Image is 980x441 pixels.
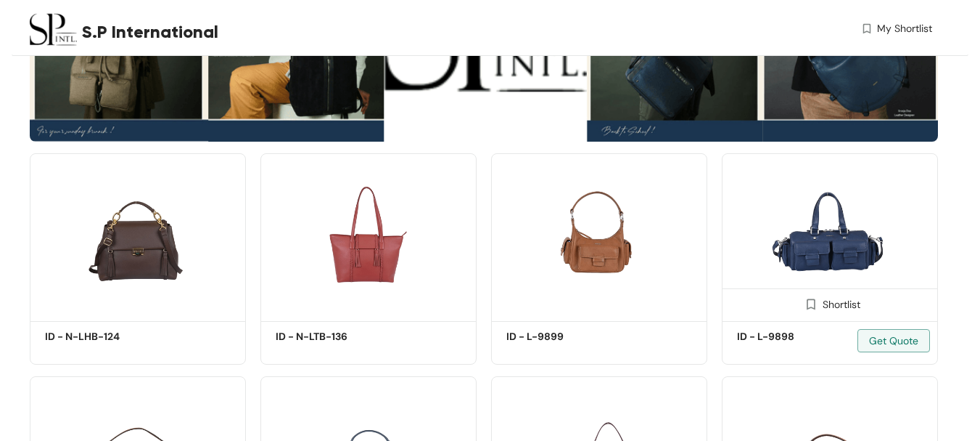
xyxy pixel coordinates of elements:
[860,21,873,36] img: wishlist
[737,329,860,344] h5: ID - L-9898
[260,153,477,317] img: 0a1ae71d-cbe6-4bc9-a07f-b6b2c191575d
[45,329,168,344] h5: ID - N-LHB-124
[491,153,707,317] img: abeb043c-d47f-49ff-85c7-daaad47b55eb
[804,297,818,311] img: Shortlist
[877,21,932,36] span: My Shortlist
[30,6,77,53] img: Buyer Portal
[799,296,860,310] div: Shortlist
[30,153,246,317] img: ee9e30c7-a377-4e3e-b81b-cf2f3b96b16b
[276,329,399,344] h5: ID - N-LTB-136
[869,333,918,349] span: Get Quote
[857,329,930,352] button: Get Quote
[722,153,938,317] img: 871189dc-86b3-4550-b780-d19f7fd63888
[506,329,630,344] h5: ID - L-9899
[82,19,218,45] span: S.P International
